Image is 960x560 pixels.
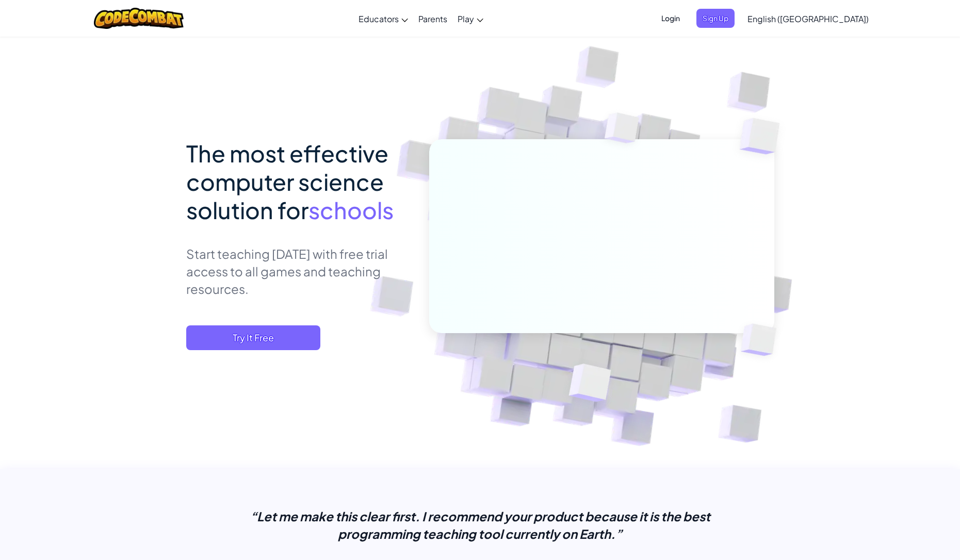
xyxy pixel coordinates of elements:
[458,13,474,24] span: Play
[308,195,394,224] span: schools
[585,92,659,169] img: Overlap cubes
[222,507,738,542] p: “Let me make this clear first. I recommend your product because it is the best programming teachi...
[452,5,489,32] a: Play
[719,93,808,180] img: Overlap cubes
[543,342,636,427] img: Overlap cubes
[696,9,735,28] button: Sign Up
[655,9,686,28] button: Login
[742,5,874,32] a: English ([GEOGRAPHIC_DATA])
[186,325,320,350] button: Try It Free
[353,5,413,32] a: Educators
[359,13,399,24] span: Educators
[413,5,452,32] a: Parents
[94,8,184,29] img: CodeCombat logo
[186,139,388,224] span: The most effective computer science solution for
[186,245,414,298] p: Start teaching [DATE] with free trial access to all games and teaching resources.
[723,302,801,377] img: Overlap cubes
[747,13,869,24] span: English ([GEOGRAPHIC_DATA])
